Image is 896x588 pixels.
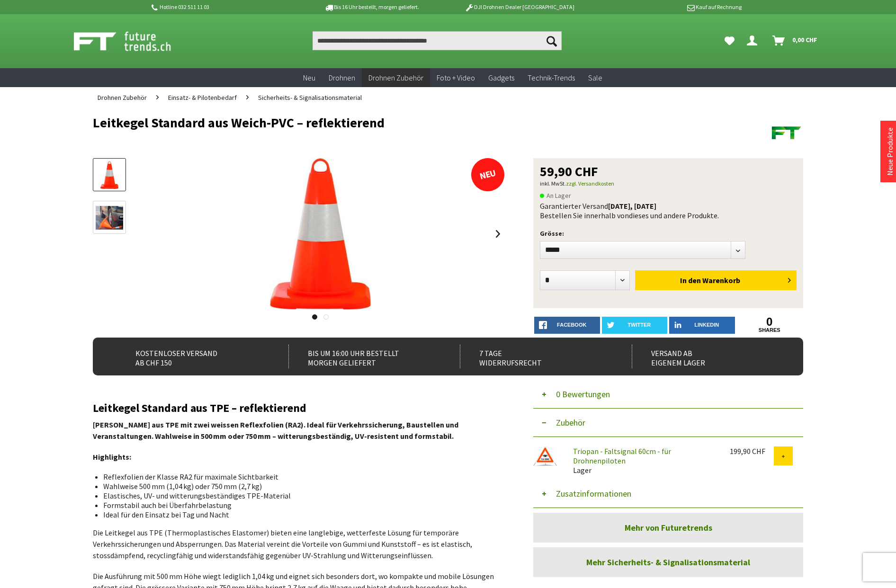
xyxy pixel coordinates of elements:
[533,380,803,409] button: 0 Bewertungen
[103,491,497,500] li: Elastisches, UV- und witterungsbeständiges TPE-Material
[627,322,651,328] span: twitter
[297,1,445,13] p: Bis 16 Uhr bestellt, morgen geliefert.
[163,87,242,108] a: Einsatz- & Pilotenbedarf
[303,73,315,82] span: Neu
[93,452,131,462] strong: Highlights:
[602,317,668,334] a: twitter
[437,73,475,82] span: Foto + Video
[557,322,586,328] span: facebook
[533,446,557,467] img: Triopan - Faltsignal 60cm - für Drohnenpiloten
[253,87,367,108] a: Sicherheits- & Signalisationsmaterial
[103,500,497,510] li: Formstabil auch bei Überfahrbelastung
[460,345,611,368] div: 7 Tage Widerrufsrecht
[93,116,661,130] h1: Leitkegel Standard aus Weich-PVC – reflektierend
[98,93,147,102] span: Drohnen Zubehör
[730,446,774,456] div: 199,90 CHF
[430,68,482,88] a: Foto + Video
[635,270,797,290] button: In den Warenkorb
[542,31,562,50] button: Suchen
[528,73,575,82] span: Technik-Trends
[608,201,656,211] b: [DATE], [DATE]
[368,73,423,82] span: Drohnen Zubehör
[103,481,497,491] li: Wahlweise 500 mm (1,04 kg) oder 750 mm (2,7 kg)
[540,190,571,201] span: An Lager
[534,317,600,334] a: facebook
[446,1,593,13] p: DJI Drohnen Dealer [GEOGRAPHIC_DATA]
[702,276,740,285] span: Warenkorb
[322,68,362,88] a: Drohnen
[540,165,598,178] span: 59,90 CHF
[362,68,430,88] a: Drohnen Zubehör
[720,31,739,50] a: Meine Favoriten
[566,180,614,187] a: zzgl. Versandkosten
[168,93,237,102] span: Einsatz- & Pilotenbedarf
[74,29,192,53] img: Shop Futuretrends - zur Startseite wechseln
[482,68,521,88] a: Gadgets
[329,73,355,82] span: Drohnen
[296,68,322,88] a: Neu
[150,1,297,13] p: Hotline 032 511 11 03
[93,87,152,108] a: Drohnen Zubehör
[737,327,803,333] a: shares
[885,127,895,176] a: Neue Produkte
[743,31,765,50] a: Hi, Serdar - Dein Konto
[270,158,371,310] img: Leitkegel Standard aus Weich-PVC – reflektierend
[93,420,458,441] strong: [PERSON_NAME] aus TPE mit zwei weissen Reflexfolien (RA2). Ideal für Verkehrssicherung, Baustelle...
[540,228,797,239] p: Grösse:
[533,547,803,577] a: Mehr Sicherheits- & Signalisationsmaterial
[680,276,701,285] span: In den
[103,510,497,519] li: Ideal für den Einsatz bei Tag und Nacht
[582,68,609,88] a: Sale
[488,73,514,82] span: Gadgets
[770,116,803,149] img: Futuretrends
[769,31,822,50] a: Warenkorb
[533,513,803,543] a: Mehr von Futuretrends
[565,446,722,475] div: Lager
[288,345,439,368] div: Bis um 16:00 Uhr bestellt Morgen geliefert
[792,32,817,47] span: 0,00 CHF
[540,178,797,189] p: inkl. MwSt.
[93,527,505,561] p: Die Leitkegel aus TPE (Thermoplastisches Elastomer) bieten eine langlebige, wetterfeste Lösung fü...
[521,68,582,88] a: Technik-Trends
[258,93,362,102] span: Sicherheits- & Signalisationsmaterial
[93,402,505,414] h2: Leitkegel Standard aus TPE – reflektierend
[103,472,497,481] li: Reflexfolien der Klasse RA2 für maximale Sichtbarkeit
[588,73,602,82] span: Sale
[632,345,783,368] div: Versand ab eigenem Lager
[669,317,735,334] a: LinkedIn
[737,317,803,327] a: 0
[533,480,803,508] button: Zusatzinformationen
[100,161,119,189] img: Vorschau: Leitkegel Standard aus Weich-PVC – reflektierend
[573,446,671,465] a: Triopan - Faltsignal 60cm - für Drohnenpiloten
[116,345,268,368] div: Kostenloser Versand ab CHF 150
[533,409,803,437] button: Zubehör
[313,31,562,50] input: Produkt, Marke, Kategorie, EAN, Artikelnummer…
[694,322,719,328] span: LinkedIn
[540,201,797,220] div: Garantierter Versand Bestellen Sie innerhalb von dieses und andere Produkte.
[593,1,741,13] p: Kauf auf Rechnung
